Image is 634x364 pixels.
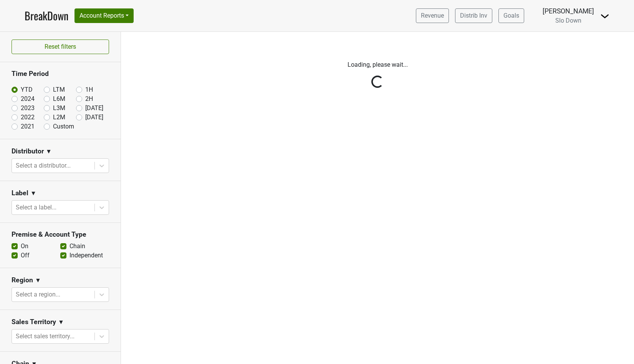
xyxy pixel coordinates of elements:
[455,8,492,23] a: Distrib Inv
[498,8,524,23] a: Goals
[164,60,591,69] p: Loading, please wait...
[600,12,609,21] img: Dropdown Menu
[74,8,134,23] button: Account Reports
[416,8,449,23] a: Revenue
[25,8,68,24] a: BreakDown
[555,17,581,24] span: Slo Down
[543,6,594,16] div: [PERSON_NAME]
